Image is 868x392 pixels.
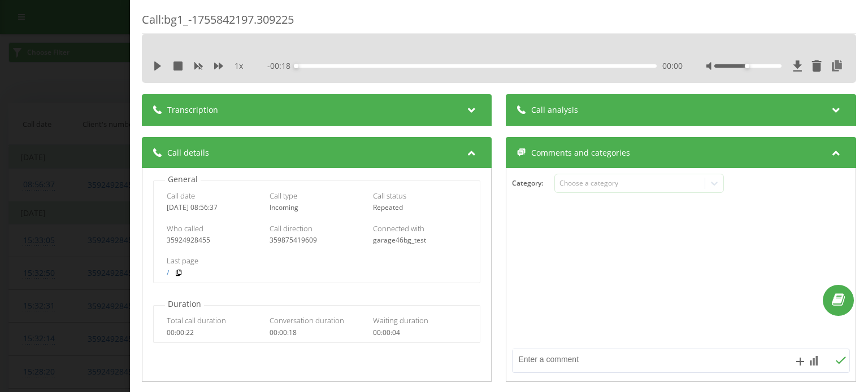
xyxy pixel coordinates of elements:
[167,204,261,212] div: [DATE] 08:56:37
[167,256,198,266] span: Last page
[373,202,403,212] span: Repeated
[142,12,856,34] div: Call : bg1_-1755842197.309225
[165,298,204,310] p: Duration
[270,236,364,244] div: 359875419609
[167,223,203,234] span: Who called
[270,329,364,337] div: 00:00:18
[294,64,299,68] div: Accessibility label
[745,64,749,68] div: Accessibility label
[268,60,297,72] span: - 00:18
[167,104,218,116] span: Transcription
[270,191,298,201] span: Call type
[167,191,195,201] span: Call date
[270,223,313,234] span: Call direction
[167,269,169,277] a: /
[165,174,201,185] p: General
[513,179,555,187] h4: Category :
[532,104,579,116] span: Call analysis
[167,147,209,158] span: Call details
[167,329,261,337] div: 00:00:22
[373,223,424,234] span: Connected with
[270,202,299,212] span: Incoming
[235,60,243,72] span: 1 x
[559,179,701,188] div: Choose a category
[373,191,406,201] span: Call status
[373,315,428,325] span: Waiting duration
[270,315,345,325] span: Conversation duration
[532,147,631,158] span: Comments and categories
[167,315,226,325] span: Total call duration
[167,236,261,244] div: 35924928455
[662,60,683,72] span: 00:00
[373,236,467,244] div: garage46bg_test
[373,329,467,337] div: 00:00:04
